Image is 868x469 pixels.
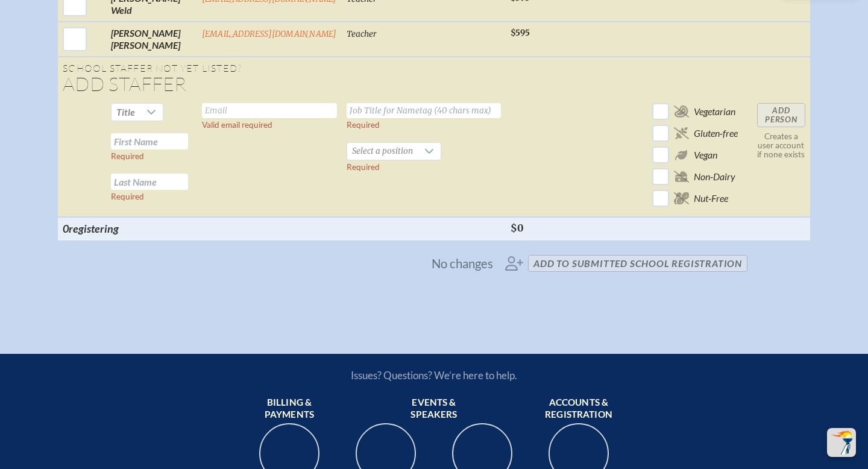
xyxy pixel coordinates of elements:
span: Vegan [694,149,717,161]
span: Select a position [347,143,418,160]
label: Required [111,192,144,201]
input: Email [202,103,337,118]
label: Valid email required [202,120,272,130]
p: Issues? Questions? We’re here to help. [222,369,646,382]
td: [PERSON_NAME] [PERSON_NAME] [106,22,197,57]
p: Creates a user account if none exists [757,132,805,159]
span: Non-Dairy [694,171,735,183]
span: Accounts & registration [535,397,622,421]
img: To the top [829,430,854,455]
span: Gluten-free [694,127,738,139]
span: Events & speakers [391,397,477,421]
span: Title [116,106,135,118]
a: [EMAIL_ADDRESS][DOMAIN_NAME] [202,29,337,39]
th: $0 [506,217,551,240]
th: 0 [58,217,197,240]
span: No changes [432,257,493,270]
span: registering [69,222,119,235]
input: Job Title for Nametag (40 chars max) [347,103,501,118]
span: Billing & payments [246,397,333,421]
span: Vegetarian [694,105,735,118]
span: Teacher [347,29,377,39]
label: Required [111,151,144,161]
button: Scroll Top [827,428,856,457]
span: $595 [511,28,530,38]
label: Required [347,120,380,130]
input: Last Name [111,174,188,190]
label: Required [347,162,380,172]
span: Title [112,104,140,121]
span: Nut-Free [694,192,728,204]
input: First Name [111,133,188,150]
